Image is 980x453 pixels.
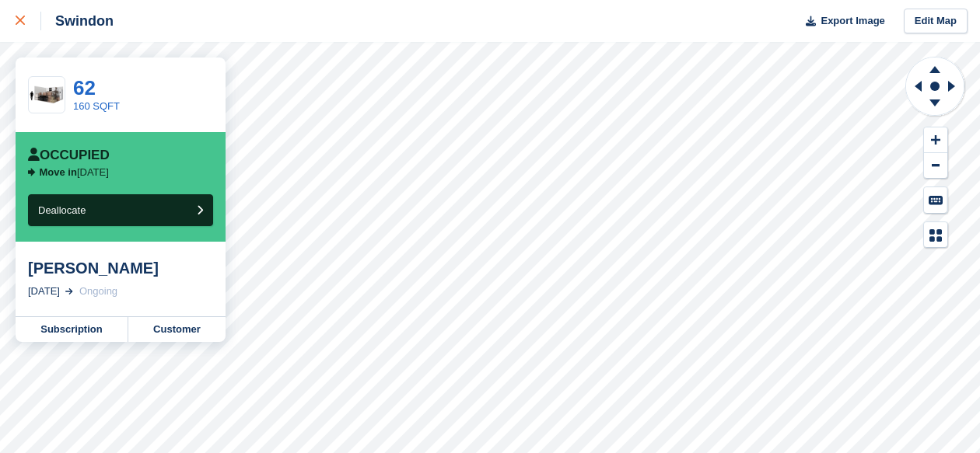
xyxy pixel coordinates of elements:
a: 160 SQFT [73,100,120,112]
span: Move in [40,166,77,178]
a: Edit Map [904,9,968,34]
img: 150-sqft-unit.jpg [29,82,65,109]
img: arrow-right-icn-b7405d978ebc5dd23a37342a16e90eae327d2fa7eb118925c1a0851fb5534208.svg [28,168,36,176]
button: Keyboard Shortcuts [924,187,947,213]
div: Swindon [41,12,114,30]
button: Zoom In [924,127,947,153]
a: Customer [128,317,226,342]
div: Ongoing [79,284,117,299]
span: Export Image [821,13,884,29]
span: Deallocate [38,204,86,216]
p: [DATE] [40,166,109,179]
div: Occupied [28,148,110,163]
div: [PERSON_NAME] [28,259,213,277]
button: Export Image [796,9,885,34]
button: Zoom Out [924,153,947,179]
div: [DATE] [28,284,60,299]
a: 62 [73,76,96,99]
a: Subscription [16,317,128,342]
img: arrow-right-light-icn-cde0832a797a2874e46488d9cf13f60e5c3a73dbe684e267c42b8395dfbc2abf.svg [65,288,73,294]
button: Deallocate [28,194,213,226]
button: Map Legend [924,222,947,248]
